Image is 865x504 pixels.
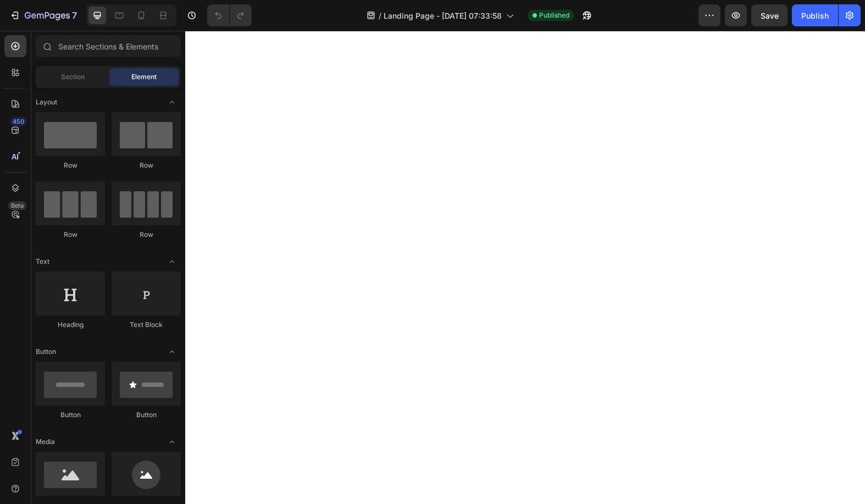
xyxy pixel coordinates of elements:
[36,97,57,107] span: Layout
[72,9,77,22] p: 7
[36,230,105,240] div: Row
[163,93,181,111] span: Toggle open
[112,160,181,170] div: Row
[10,117,26,126] div: 450
[36,320,105,330] div: Heading
[112,320,181,330] div: Text Block
[131,72,157,82] span: Element
[185,31,865,504] iframe: Design area
[36,160,105,170] div: Row
[8,201,26,210] div: Beta
[751,4,788,26] button: Save
[112,230,181,240] div: Row
[163,433,181,451] span: Toggle open
[163,343,181,361] span: Toggle open
[61,72,85,82] span: Section
[112,410,181,420] div: Button
[36,347,56,357] span: Button
[539,10,569,20] span: Published
[163,253,181,270] span: Toggle open
[36,410,105,420] div: Button
[36,437,55,447] span: Media
[4,4,82,26] button: 7
[384,10,502,21] span: Landing Page - [DATE] 07:33:58
[792,4,838,26] button: Publish
[36,257,49,267] span: Text
[379,10,381,21] span: /
[36,35,181,57] input: Search Sections & Elements
[801,10,829,21] div: Publish
[207,4,252,26] div: Undo/Redo
[761,11,779,20] span: Save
